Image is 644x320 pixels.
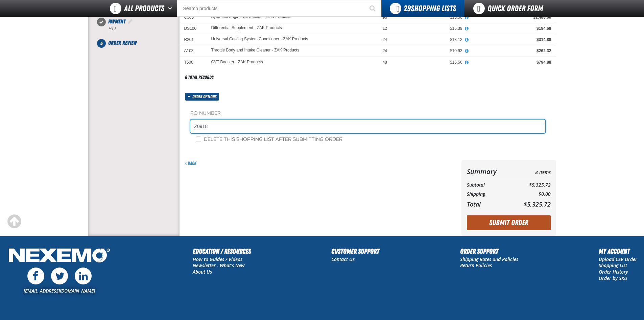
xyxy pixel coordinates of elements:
[462,60,471,66] button: View All Prices for CVT Booster - ZAK Products
[472,48,551,54] div: $262.32
[196,136,201,142] input: Delete this shopping list after submitting order
[460,246,518,256] h2: Order Support
[185,74,214,81] div: 8 total records
[383,26,387,31] span: 12
[397,26,462,31] div: $15.39
[108,40,137,46] span: Order Review
[462,48,471,54] button: View All Prices for Throttle Body and Intake Cleaner - ZAK Products
[397,15,462,20] div: $15.50
[462,26,471,32] button: View All Prices for Differential Supplement - ZAK Products
[193,269,212,275] a: About Us
[460,256,518,262] a: Shipping Rates and Policies
[467,166,511,177] th: Summary
[510,166,550,177] td: 8 Items
[24,287,95,294] a: [EMAIL_ADDRESS][DOMAIN_NAME]
[108,18,125,25] span: Payment
[404,4,411,13] strong: 29
[180,45,207,57] td: A103
[127,18,134,25] a: Edit Payment
[383,37,387,42] span: 24
[185,161,196,166] a: Back
[462,15,471,21] button: View All Prices for Synthetic Engine Oil Booster - ZAK Products
[397,37,462,42] div: $13.12
[472,60,551,65] div: $794.88
[101,18,180,39] li: Payment. Step 4 of 5. Completed
[599,262,627,269] a: Shopping List
[599,246,637,256] h2: My Account
[97,39,106,48] span: 5
[467,180,511,190] th: Subtotal
[510,190,550,199] td: $0.00
[108,26,180,32] div: P.O.
[211,37,308,42] a: Universal Cooling System Conditioner - ZAK Products
[397,48,462,54] div: $10.93
[180,34,207,45] td: R201
[180,57,207,68] td: T500
[192,93,219,101] span: Order options
[211,48,300,53] a: Throttle Body and Intake Cleaner - ZAK Products
[467,199,511,210] th: Total
[383,48,387,53] span: 24
[101,39,180,47] li: Order Review. Step 5 of 5. Not Completed
[211,26,282,30] a: Differential Supplement - ZAK Products
[196,136,342,143] label: Delete this shopping list after submitting order
[7,246,112,266] img: Nexemo Logo
[467,190,511,199] th: Shipping
[193,246,251,256] h2: Education / Resources
[180,12,207,23] td: C500
[7,214,22,229] div: Scroll to the top
[462,37,471,43] button: View All Prices for Universal Cooling System Conditioner - ZAK Products
[599,275,627,281] a: Order by SKU
[180,23,207,34] td: DS100
[211,60,263,64] a: CVT Booster - ZAK Products
[383,15,387,20] span: 96
[510,180,550,190] td: $5,325.72
[397,60,462,65] div: $16.56
[124,2,164,15] span: All Products
[185,93,219,101] button: Order options
[404,4,456,13] span: Shopping Lists
[383,60,387,65] span: 48
[467,215,551,230] button: Submit Order
[472,37,551,42] div: $314.88
[193,262,245,269] a: Newsletter - What's New
[599,269,628,275] a: Order History
[599,256,637,262] a: Upload CSV Order
[190,110,545,117] label: PO Number
[524,200,551,208] span: $5,325.72
[193,256,242,262] a: How to Guides / Videos
[460,262,492,269] a: Return Policies
[472,15,551,20] div: $1,488.00
[472,26,551,31] div: $184.68
[331,256,355,262] a: Contact Us
[331,246,379,256] h2: Customer Support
